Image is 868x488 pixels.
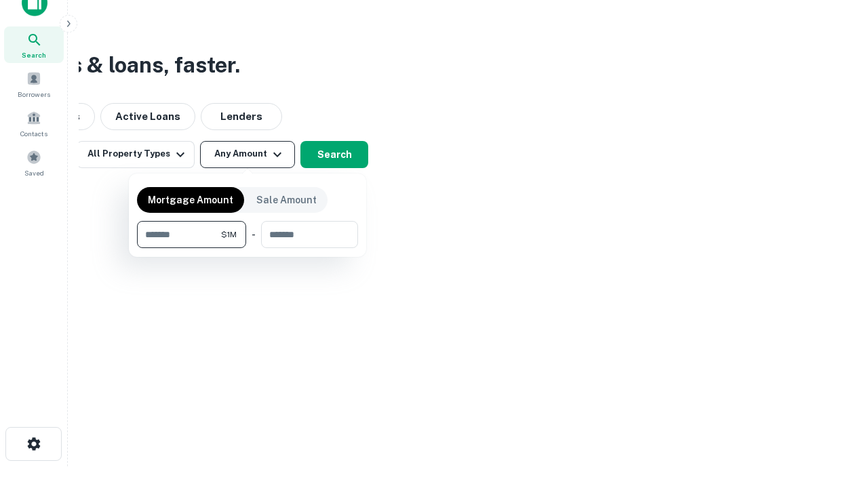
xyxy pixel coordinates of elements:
[252,221,256,248] div: -
[256,192,317,207] p: Sale Amount
[221,228,237,241] span: $1M
[148,192,233,207] p: Mortgage Amount
[800,380,868,445] iframe: Chat Widget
